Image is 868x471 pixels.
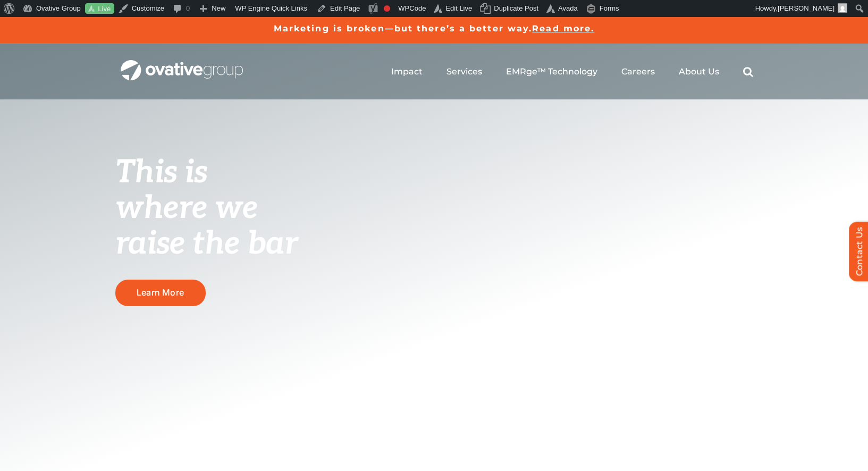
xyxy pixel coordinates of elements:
[743,66,753,77] a: Search
[137,288,184,298] span: Learn More
[274,23,533,33] a: Marketing is broken—but there’s a better way.
[115,154,208,192] span: This is
[391,55,753,89] nav: Menu
[506,66,597,77] a: EMRge™ Technology
[621,66,655,77] a: Careers
[532,23,594,33] a: Read more.
[778,4,835,12] span: [PERSON_NAME]
[115,280,206,306] a: Learn More
[85,3,114,14] a: Live
[121,59,243,69] a: OG_Full_horizontal_WHT
[446,66,482,77] a: Services
[391,66,423,77] a: Impact
[115,189,298,263] span: where we raise the bar
[679,66,719,77] a: About Us
[384,5,390,12] div: Focus keyphrase not set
